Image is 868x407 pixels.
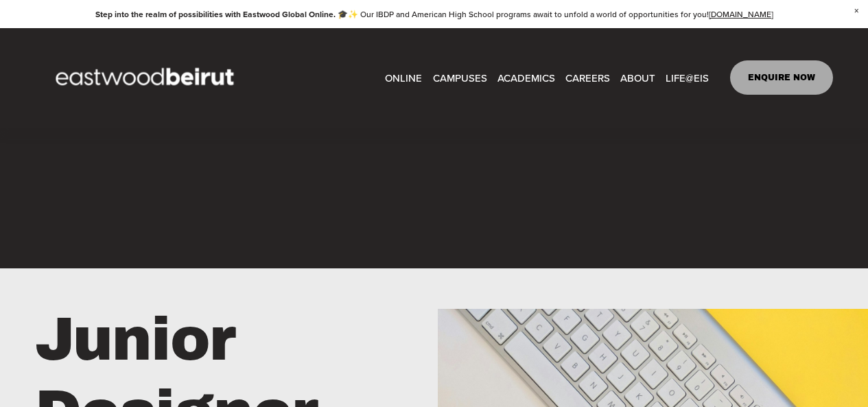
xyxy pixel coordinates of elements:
[497,69,555,87] span: ACADEMICS
[620,67,655,88] a: folder dropdown
[433,67,487,88] a: folder dropdown
[35,43,259,113] img: EastwoodIS Global Site
[620,69,655,87] span: ABOUT
[730,60,834,95] a: ENQUIRE NOW
[666,67,709,88] a: folder dropdown
[497,67,555,88] a: folder dropdown
[565,67,610,88] a: CAREERS
[666,69,709,87] span: LIFE@EIS
[709,8,773,20] a: [DOMAIN_NAME]
[385,67,422,88] a: ONLINE
[433,69,487,87] span: CAMPUSES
